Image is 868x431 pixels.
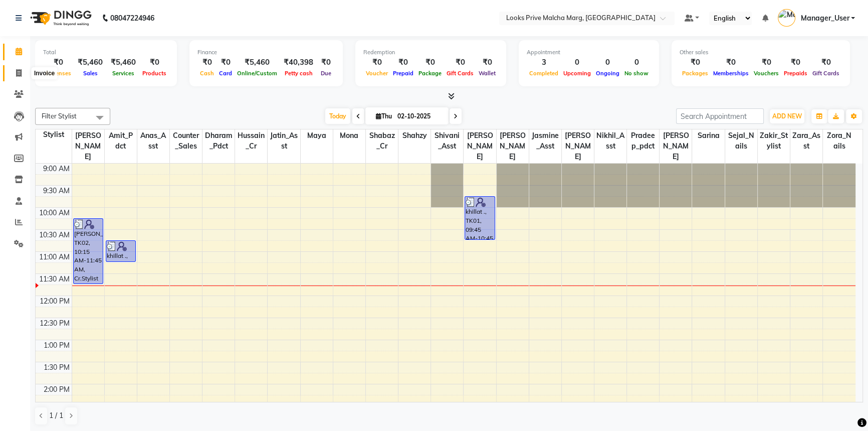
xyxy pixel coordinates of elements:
[476,70,498,77] span: Wallet
[465,197,495,239] div: khillat ., TK01, 09:45 AM-10:45 AM, Blow Dry Excel(F)* (₹1500)
[282,70,315,77] span: Petty cash
[680,57,711,68] div: ₹0
[37,230,72,240] div: 10:30 AM
[711,70,751,77] span: Memberships
[268,129,300,153] span: Jatin_Asst
[431,129,463,153] span: Shivani_Asst
[202,129,235,153] span: Dharam_Pdct
[41,164,72,174] div: 9:00 AM
[235,57,280,68] div: ₹5,460
[235,70,280,77] span: Online/Custom
[26,4,94,32] img: logo
[770,109,804,123] button: ADD NEW
[41,186,72,196] div: 9:30 AM
[216,57,235,68] div: ₹0
[416,70,444,77] span: Package
[810,57,842,68] div: ₹0
[81,70,100,77] span: Sales
[363,48,498,57] div: Redemption
[390,70,416,77] span: Prepaid
[680,48,842,57] div: Other sales
[317,57,335,68] div: ₹0
[627,129,659,153] span: Pradeep_pdct
[711,57,751,68] div: ₹0
[74,57,107,68] div: ₹5,460
[622,70,651,77] span: No show
[42,384,72,395] div: 2:00 PM
[823,129,855,153] span: Zora_Nails
[810,70,842,77] span: Gift Cards
[464,129,496,163] span: [PERSON_NAME]
[497,129,529,163] span: [PERSON_NAME]
[37,274,72,284] div: 11:30 AM
[527,48,651,57] div: Appointment
[676,108,764,124] input: Search Appointment
[32,67,57,79] div: Invoice
[235,129,267,153] span: Hussain_Cr
[42,362,72,373] div: 1:30 PM
[74,219,103,283] div: [PERSON_NAME], TK02, 10:15 AM-11:45 AM, Cr.Stylist Hair Cut(M) (₹1500),Detan(F) (₹500)
[42,340,72,351] div: 1:00 PM
[325,108,350,124] span: Today
[692,129,724,142] span: Sarina
[43,57,74,68] div: ₹0
[660,129,692,163] span: [PERSON_NAME]
[42,112,77,120] span: Filter Stylist
[38,296,72,307] div: 12:00 PM
[110,70,137,77] span: Services
[170,129,202,153] span: Counter_Sales
[197,70,216,77] span: Cash
[680,70,711,77] span: Packages
[37,252,72,262] div: 11:00 AM
[373,112,394,120] span: Thu
[140,70,169,77] span: Products
[444,70,476,77] span: Gift Cards
[43,48,169,57] div: Total
[49,410,63,421] span: 1 / 1
[216,70,235,77] span: Card
[444,57,476,68] div: ₹0
[778,9,795,27] img: Manager_User
[366,129,398,153] span: Shabaz_Cr
[137,129,169,153] span: Anas_Asst
[622,57,651,68] div: 0
[476,57,498,68] div: ₹0
[106,241,136,261] div: khillat ., TK01, 10:45 AM-11:15 AM, K Wash Shampoo(F) (₹500)
[197,57,216,68] div: ₹0
[561,70,593,77] span: Upcoming
[781,57,810,68] div: ₹0
[37,208,72,218] div: 10:00 AM
[318,70,334,77] span: Due
[593,57,622,68] div: 0
[562,129,594,163] span: [PERSON_NAME]
[751,57,781,68] div: ₹0
[781,70,810,77] span: Prepaids
[72,129,104,163] span: [PERSON_NAME]
[363,57,390,68] div: ₹0
[529,129,561,153] span: Jasmine_Asst
[751,70,781,77] span: Vouchers
[105,129,137,153] span: Amit_Pdct
[527,70,561,77] span: Completed
[394,109,445,124] input: 2025-10-02
[363,70,390,77] span: Voucher
[593,70,622,77] span: Ongoing
[758,129,790,153] span: Zakir_Stylist
[301,129,333,142] span: Maya
[594,129,626,153] span: Nikhil_Asst
[110,4,154,32] b: 08047224946
[280,57,317,68] div: ₹40,398
[725,129,757,153] span: Sejal_Nails
[561,57,593,68] div: 0
[107,57,140,68] div: ₹5,460
[790,129,822,153] span: Zara_Asst
[333,129,365,142] span: Mona
[36,129,72,140] div: Stylist
[527,57,561,68] div: 3
[390,57,416,68] div: ₹0
[140,57,169,68] div: ₹0
[772,112,802,120] span: ADD NEW
[38,318,72,329] div: 12:30 PM
[398,129,430,142] span: Shahzy
[416,57,444,68] div: ₹0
